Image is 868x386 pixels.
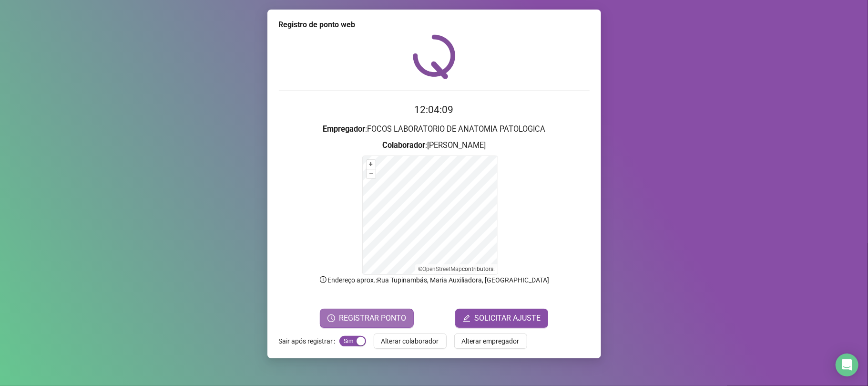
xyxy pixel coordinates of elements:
[323,125,365,134] strong: Empregador
[463,314,470,322] span: edit
[413,34,456,79] img: QRPoint
[279,334,339,349] label: Sair após registrar
[418,266,495,272] li: © contributors.
[455,309,548,328] button: editSOLICITAR AJUSTE
[279,275,590,285] p: Endereço aprox. : Rua Tupinambás, Maria Auxiliadora, [GEOGRAPHIC_DATA]
[367,169,376,178] button: –
[836,354,858,376] div: Open Intercom Messenger
[462,336,520,346] span: Alterar empregador
[454,334,527,349] button: Alterar empregador
[474,313,541,324] span: SOLICITAR AJUSTE
[327,314,335,322] span: clock-circle
[279,19,590,31] div: Registro de ponto web
[339,313,406,324] span: REGISTRAR PONTO
[422,266,462,272] a: OpenStreetMap
[279,123,590,136] h3: : FOCOS LABORATORIO DE ANATOMIA PATOLOGICA
[415,104,454,115] time: 12:04:09
[381,336,439,346] span: Alterar colaborador
[320,309,414,328] button: REGISTRAR PONTO
[382,141,425,150] strong: Colaborador
[319,275,327,284] span: info-circle
[374,334,447,349] button: Alterar colaborador
[367,160,376,169] button: +
[279,139,590,152] h3: : [PERSON_NAME]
